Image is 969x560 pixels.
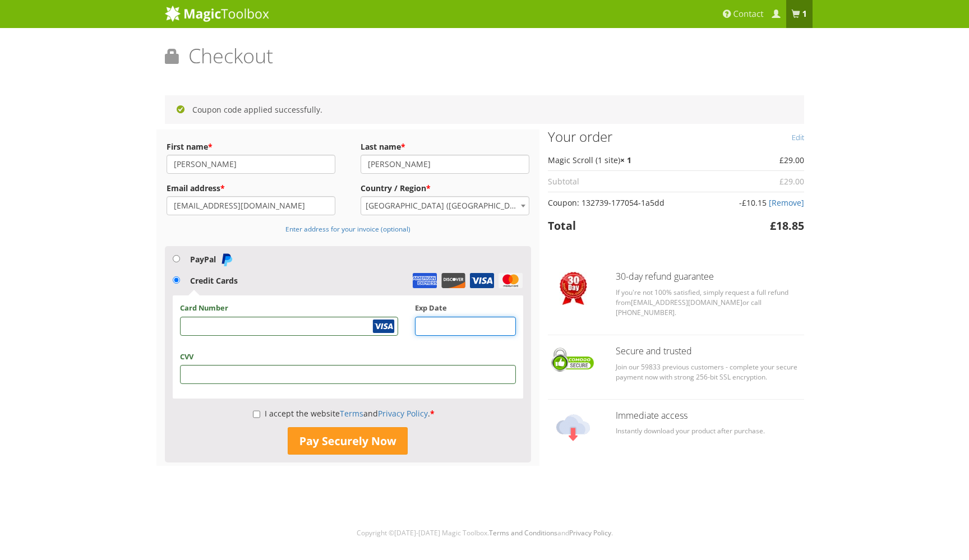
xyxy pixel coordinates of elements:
abbr: required [208,141,213,152]
th: Total [548,213,710,238]
img: MasterCard [498,273,523,288]
img: Checkout [548,346,599,373]
p: Join our 59833 previous customers - complete your secure payment now with strong 256-bit SSL encr... [616,362,804,382]
span: Country / Region [361,196,529,215]
span: Contact [733,8,764,20]
img: Checkout [560,272,587,305]
a: [Remove] [769,197,804,208]
a: Terms and Conditions [489,528,557,538]
td: - [710,192,804,213]
label: I accept the website and . [253,408,435,419]
img: PayPal [220,253,233,266]
span: United States (US) [361,197,529,215]
label: Credit Cards [190,275,238,286]
img: Discover [441,273,466,288]
h3: Your order [548,129,805,144]
abbr: required [220,183,225,193]
iframe: Secure Credit Card Frame - CVV [187,369,509,380]
b: 1 [802,8,807,20]
img: visa.svg [372,320,395,333]
a: Privacy Policy [378,408,428,419]
span: £ [770,218,776,233]
abbr: required [401,141,405,152]
input: I accept the websiteTermsandPrivacy Policy.* [253,405,260,424]
img: MagicToolbox.com - Image tools for your website [165,5,269,22]
label: Card Number [180,303,228,313]
abbr: required [426,183,431,193]
img: Checkout [556,411,590,445]
span: £ [779,176,784,187]
iframe: Secure Credit Card Frame - Credit Card Number [187,321,391,332]
img: Visa [469,273,495,288]
label: PayPal [190,254,233,265]
small: Enter address for your invoice (optional) [285,224,410,233]
label: Email address [167,181,335,196]
label: Last name [361,139,529,155]
bdi: 29.00 [779,176,804,187]
bdi: 29.00 [779,155,804,165]
th: Subtotal [548,170,710,192]
span: 10.15 [742,197,767,208]
abbr: required [430,408,435,419]
iframe: Secure Credit Card Frame - Expiration Date [422,321,509,332]
span: £ [742,197,746,208]
h3: Immediate access [616,411,804,421]
div: Coupon code applied successfully. [165,95,804,124]
h3: Secure and trusted [616,346,804,357]
p: Instantly download your product after purchase. [616,426,804,436]
span: £ [779,155,784,165]
a: [EMAIL_ADDRESS][DOMAIN_NAME] [631,298,742,307]
img: Amex [412,273,437,288]
label: First name [167,139,335,155]
h3: 30-day refund guarantee [616,272,804,282]
label: Exp Date [415,303,447,313]
strong: × 1 [620,155,631,165]
a: Edit [792,129,804,145]
th: Coupon: 132739-177054-1a5dd [548,192,710,213]
a: Enter address for your invoice (optional) [285,223,410,234]
bdi: 18.85 [770,218,804,233]
a: Terms [340,408,363,419]
a: Privacy Policy [569,528,611,538]
td: Magic Scroll (1 site) [548,150,710,170]
h1: Checkout [165,45,804,76]
p: If you're not 100% satisfied, simply request a full refund from or call [PHONE_NUMBER]. [616,288,804,318]
label: Country / Region [361,181,529,196]
button: Pay Securely Now [288,427,408,455]
label: CVV [180,351,193,362]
